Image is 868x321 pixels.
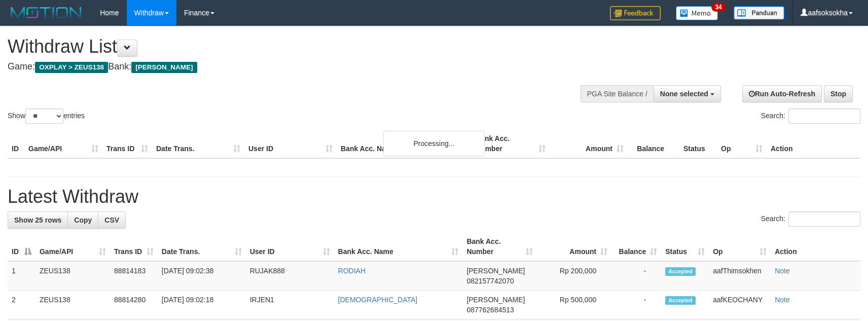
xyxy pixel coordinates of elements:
[8,211,68,229] a: Show 25 rows
[628,129,679,158] th: Balance
[679,129,717,158] th: Status
[717,129,767,158] th: Op
[676,6,718,20] img: Button%20Memo.svg
[581,85,654,102] div: PGA Site Balance /
[35,62,108,73] span: OXPLAY > ZEUS138
[788,211,860,227] input: Search:
[466,267,525,275] span: [PERSON_NAME]
[8,37,568,57] h1: Withdraw List
[654,85,721,102] button: None selected
[35,291,110,319] td: ZEUS138
[775,267,790,275] a: Note
[8,109,85,124] label: Show entries
[110,291,158,319] td: 88814280
[611,261,661,291] td: -
[8,291,35,319] td: 2
[110,232,158,261] th: Trans ID: activate to sort column ascending
[611,232,661,261] th: Balance: activate to sort column ascending
[8,187,860,207] h1: Latest Withdraw
[711,3,725,12] span: 34
[244,129,337,158] th: User ID
[550,129,628,158] th: Amount
[152,129,244,158] th: Date Trans.
[466,306,514,314] span: Copy 087762684513 to clipboard
[102,129,152,158] th: Trans ID
[734,6,784,20] img: panduan.png
[246,261,334,291] td: RUJAK888
[131,62,197,73] span: [PERSON_NAME]
[767,129,860,158] th: Action
[158,291,246,319] td: [DATE] 09:02:18
[824,85,853,102] a: Stop
[788,109,860,124] input: Search:
[110,261,158,291] td: 88814183
[334,232,463,261] th: Bank Acc. Name: activate to sort column ascending
[660,90,708,98] span: None selected
[158,261,246,291] td: [DATE] 09:02:38
[610,6,661,20] img: Feedback.jpg
[158,232,246,261] th: Date Trans.: activate to sort column ascending
[709,261,771,291] td: aafThimsokhen
[665,296,696,305] span: Accepted
[709,232,771,261] th: Op: activate to sort column ascending
[24,129,102,158] th: Game/API
[665,267,696,276] span: Accepted
[14,216,61,224] span: Show 25 rows
[466,277,514,285] span: Copy 082157742070 to clipboard
[709,291,771,319] td: aafKEOCHANY
[338,267,366,275] a: RODIAH
[98,211,126,229] a: CSV
[246,232,334,261] th: User ID: activate to sort column ascending
[771,232,860,261] th: Action
[337,129,472,158] th: Bank Acc. Name
[537,232,611,261] th: Amount: activate to sort column ascending
[661,232,709,261] th: Status: activate to sort column ascending
[67,211,98,229] a: Copy
[761,109,860,124] label: Search:
[462,232,537,261] th: Bank Acc. Number: activate to sort column ascending
[761,211,860,227] label: Search:
[537,291,611,319] td: Rp 500,000
[338,296,418,304] a: [DEMOGRAPHIC_DATA]
[775,296,790,304] a: Note
[8,129,24,158] th: ID
[35,261,110,291] td: ZEUS138
[104,216,119,224] span: CSV
[472,129,550,158] th: Bank Acc. Number
[25,109,63,124] select: Showentries
[74,216,92,224] span: Copy
[537,261,611,291] td: Rp 200,000
[8,5,85,20] img: MOTION_logo.png
[383,131,485,156] div: Processing...
[8,232,35,261] th: ID: activate to sort column descending
[246,291,334,319] td: IRJEN1
[466,296,525,304] span: [PERSON_NAME]
[8,261,35,291] td: 1
[742,85,822,102] a: Run Auto-Refresh
[35,232,110,261] th: Game/API: activate to sort column ascending
[611,291,661,319] td: -
[8,62,568,72] h4: Game: Bank:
